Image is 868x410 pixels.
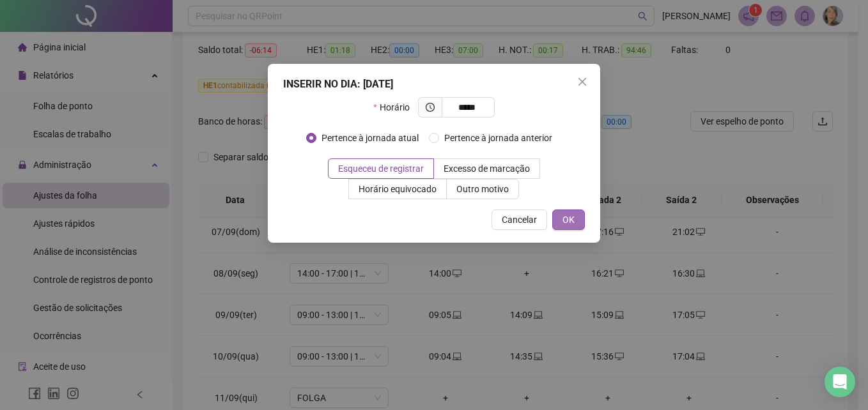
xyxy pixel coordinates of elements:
span: close [577,77,587,87]
span: Horário equivocado [359,184,437,194]
div: Open Intercom Messenger [825,367,855,397]
span: Pertence à jornada atual [316,131,424,145]
span: Pertence à jornada anterior [439,131,557,145]
button: Close [572,72,593,92]
span: Outro motivo [456,184,509,194]
label: Horário [373,97,417,118]
span: Excesso de marcação [444,163,530,174]
span: Esqueceu de registrar [338,163,424,174]
div: INSERIR NO DIA : [DATE] [283,77,585,92]
span: Cancelar [502,213,537,227]
button: Cancelar [492,209,547,230]
button: OK [552,209,585,230]
span: clock-circle [426,103,435,112]
span: OK [562,213,575,227]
